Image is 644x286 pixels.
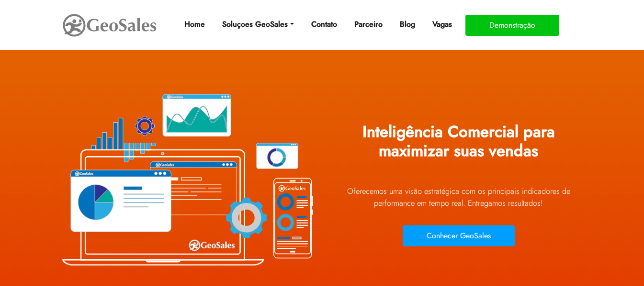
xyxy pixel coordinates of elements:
a: Home [181,15,209,34]
a: Parceiro [350,15,386,34]
p: Oferecemos uma visão estratégica com os principais indicadores de performance em tempo real. Ent... [329,185,588,209]
a: Blog [396,15,419,34]
a: Vagas [429,15,456,34]
img: GeoSales [62,12,158,39]
button: Demonstração [465,15,559,36]
a: Contato [307,15,341,34]
a: Soluçoes GeoSales [218,15,297,34]
button: Conhecer GeoSales [403,225,515,246]
h1: Inteligência Comercial para maximizar suas vendas [329,116,588,175]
